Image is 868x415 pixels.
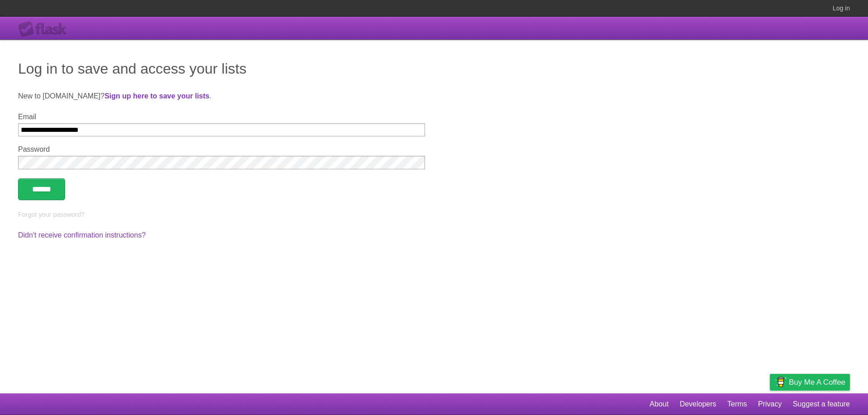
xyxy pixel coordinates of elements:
[770,374,850,391] a: Buy me a coffee
[793,396,850,413] a: Suggest a feature
[18,58,850,79] h1: Log in to save and access your lists
[727,396,747,413] a: Terms
[18,145,425,154] label: Password
[774,374,787,390] img: Buy me a coffee
[18,231,146,239] a: Didn't receive confirmation instructions?
[18,91,850,102] p: New to [DOMAIN_NAME]? .
[650,396,669,413] a: About
[104,92,209,100] a: Sign up here to save your lists
[789,374,845,390] span: Buy me a coffee
[18,113,425,121] label: Email
[679,396,716,413] a: Developers
[18,21,72,37] div: Flask
[18,211,85,218] a: Forgot your password?
[758,396,782,413] a: Privacy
